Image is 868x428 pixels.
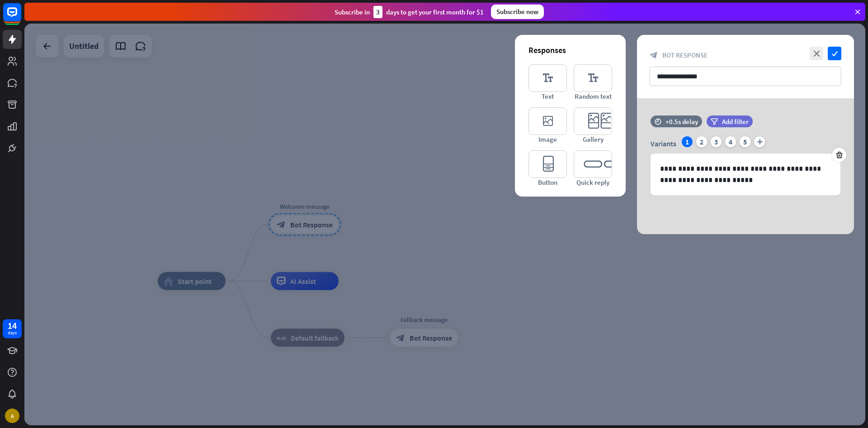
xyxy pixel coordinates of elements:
i: filter [711,118,718,125]
i: close [810,47,823,60]
div: 3 [711,136,722,147]
div: 1 [682,136,693,147]
div: 5 [740,136,750,147]
span: Variants [651,139,676,148]
div: +0.5s delay [665,117,698,126]
div: Subscribe now [491,5,544,19]
i: block_bot_response [650,51,658,59]
div: 4 [725,136,736,147]
span: Bot Response [662,51,708,59]
i: plus [754,136,765,147]
i: time [655,118,661,125]
a: 14 days [3,319,22,338]
i: check [828,47,841,60]
div: 3 [373,6,382,18]
span: Add filter [722,117,749,126]
div: days [8,330,17,336]
div: 2 [696,136,707,147]
div: Subscribe in days to get your first month for $1 [335,6,484,18]
button: Open LiveChat chat widget [7,4,34,31]
div: 14 [8,322,17,330]
div: A [5,409,19,423]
